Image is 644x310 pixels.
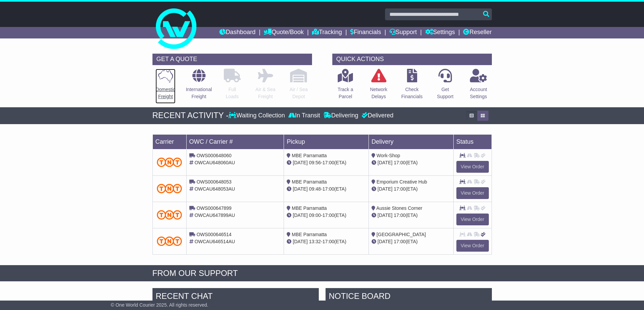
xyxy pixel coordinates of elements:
[389,27,417,38] a: Support
[287,238,366,245] div: - (ETA)
[194,160,235,165] span: OWCAU648060AU
[156,86,175,100] p: Domestic Freight
[378,160,392,165] span: [DATE]
[152,111,229,120] div: RECENT ACTIVITY -
[157,184,182,193] img: TNT_Domestic.png
[332,54,492,65] div: QUICK ACTIONS
[264,27,304,38] a: Quote/Book
[309,186,321,192] span: 09:48
[196,232,232,237] span: OWS000646514
[229,112,286,119] div: Waiting Collection
[194,186,235,192] span: OWCAU648053AU
[152,288,319,306] div: RECENT CHAT
[292,153,327,158] span: MBE Parramatta
[322,112,360,119] div: Delivering
[224,86,241,100] p: Full Loads
[401,68,423,104] a: CheckFinancials
[284,134,369,149] td: Pickup
[290,86,308,100] p: Air / Sea Depot
[372,238,451,245] div: (ETA)
[309,213,321,218] span: 09:00
[287,112,322,119] div: In Transit
[394,186,406,192] span: 17:00
[456,161,489,173] a: View Order
[256,86,276,100] p: Air & Sea Freight
[456,240,489,252] a: View Order
[196,179,232,185] span: OWS000648053
[292,205,327,211] span: MBE Parramatta
[323,213,334,218] span: 17:00
[372,212,451,219] div: (ETA)
[394,239,406,244] span: 17:00
[219,27,256,38] a: Dashboard
[186,86,212,100] p: International Freight
[196,205,232,211] span: OWS000647899
[350,27,381,38] a: Financials
[456,187,489,199] a: View Order
[453,134,492,149] td: Status
[194,213,235,218] span: OWCAU647899AU
[293,186,308,192] span: [DATE]
[323,239,334,244] span: 17:00
[378,186,392,192] span: [DATE]
[456,214,489,225] a: View Order
[157,210,182,219] img: TNT_Domestic.png
[372,186,451,193] div: (ETA)
[394,160,406,165] span: 17:00
[287,186,366,193] div: - (ETA)
[287,159,366,166] div: - (ETA)
[152,269,492,278] div: FROM OUR SUPPORT
[186,68,212,104] a: InternationalFreight
[323,160,334,165] span: 17:00
[111,302,209,308] span: © One World Courier 2025. All rights reserved.
[292,179,327,185] span: MBE Parramatta
[378,239,392,244] span: [DATE]
[196,153,232,158] span: OWS000648060
[372,159,451,166] div: (ETA)
[377,232,426,237] span: [GEOGRAPHIC_DATA]
[293,239,308,244] span: [DATE]
[376,205,422,211] span: Aussie Stones Corner
[157,158,182,167] img: TNT_Domestic.png
[377,179,427,185] span: Emporium Creative Hub
[360,112,393,119] div: Delivered
[470,86,487,100] p: Account Settings
[155,68,175,104] a: DomesticFreight
[368,134,453,149] td: Delivery
[326,288,492,306] div: NOTICE BOARD
[312,27,342,38] a: Tracking
[152,54,312,65] div: GET A QUOTE
[293,160,308,165] span: [DATE]
[377,153,400,158] span: Work-Shop
[323,186,334,192] span: 17:00
[437,86,453,100] p: Get Support
[194,239,235,244] span: OWCAU646514AU
[394,213,406,218] span: 17:00
[425,27,455,38] a: Settings
[470,68,487,104] a: AccountSettings
[378,213,392,218] span: [DATE]
[157,236,182,246] img: TNT_Domestic.png
[309,160,321,165] span: 09:56
[293,213,308,218] span: [DATE]
[401,86,423,100] p: Check Financials
[309,239,321,244] span: 13:32
[370,86,387,100] p: Network Delays
[463,27,492,38] a: Reseller
[292,232,327,237] span: MBE Parramatta
[186,134,284,149] td: OWC / Carrier #
[287,212,366,219] div: - (ETA)
[152,134,186,149] td: Carrier
[337,68,354,104] a: Track aParcel
[369,68,387,104] a: NetworkDelays
[436,68,454,104] a: GetSupport
[338,86,353,100] p: Track a Parcel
